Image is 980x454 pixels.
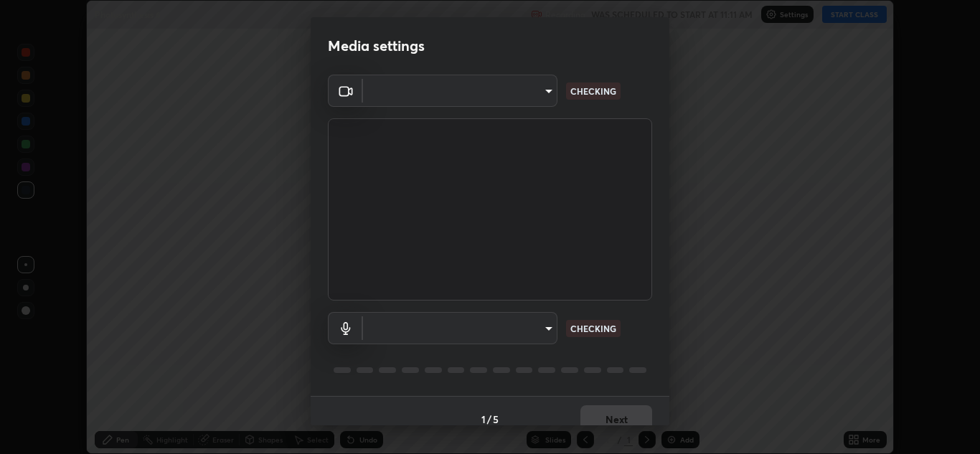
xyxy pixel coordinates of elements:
[363,75,557,107] div: ​
[570,85,616,98] p: CHECKING
[328,37,425,55] h2: Media settings
[570,322,616,335] p: CHECKING
[481,412,486,427] h4: 1
[487,412,491,427] h4: /
[493,412,499,427] h4: 5
[363,312,557,344] div: ​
